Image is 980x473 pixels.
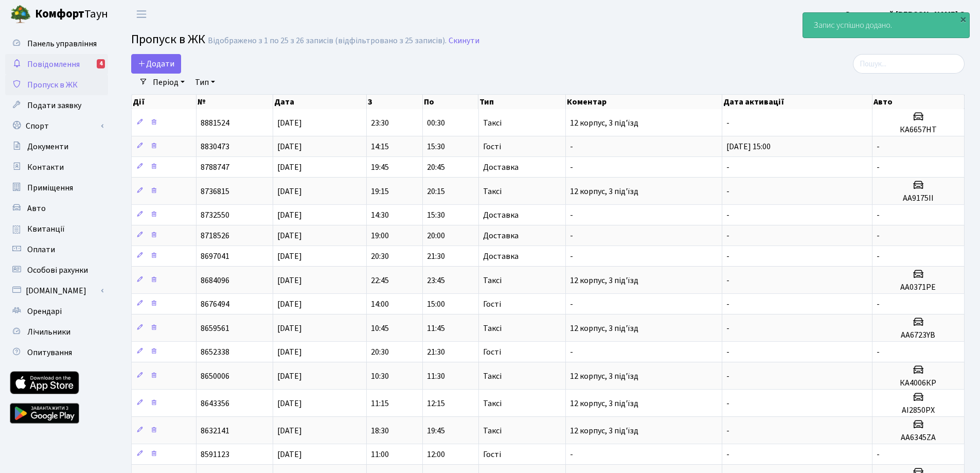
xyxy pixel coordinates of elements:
[570,299,573,310] span: -
[483,372,502,380] span: Таксі
[483,232,519,240] span: Доставка
[197,95,273,109] th: №
[726,323,729,334] span: -
[570,186,638,197] span: 12 корпус, 3 під'їзд
[846,8,968,21] a: Заморський [PERSON_NAME] О.
[27,79,78,91] span: Пропуск в ЖК
[726,162,729,173] span: -
[371,449,389,460] span: 11:00
[27,326,70,338] span: Лічильники
[277,230,302,241] span: [DATE]
[726,186,729,197] span: -
[570,346,573,358] span: -
[877,346,880,358] span: -
[371,346,389,358] span: 20:30
[427,141,445,152] span: 15:30
[427,275,445,286] span: 23:45
[427,117,445,129] span: 00:30
[427,186,445,197] span: 20:15
[371,186,389,197] span: 19:15
[566,95,723,109] th: Коментар
[35,6,84,22] b: Комфорт
[201,398,229,409] span: 8643356
[427,346,445,358] span: 21:30
[427,251,445,262] span: 21:30
[277,299,302,310] span: [DATE]
[371,323,389,334] span: 10:45
[201,209,229,221] span: 8732550
[483,324,502,332] span: Таксі
[427,398,445,409] span: 12:15
[5,95,108,116] a: Подати заявку
[877,209,880,221] span: -
[449,36,479,46] a: Скинути
[478,95,565,109] th: Тип
[371,162,389,173] span: 19:45
[10,4,31,25] img: logo.png
[27,244,55,255] span: Оплати
[726,449,729,460] span: -
[27,100,81,111] span: Подати заявку
[191,74,219,91] a: Тип
[277,251,302,262] span: [DATE]
[726,141,771,152] span: [DATE] 15:00
[5,157,108,178] a: Контакти
[427,425,445,436] span: 19:45
[726,230,729,241] span: -
[427,323,445,334] span: 11:45
[371,398,389,409] span: 11:15
[277,162,302,173] span: [DATE]
[877,230,880,241] span: -
[877,406,960,415] h5: AI2850PX
[27,223,65,235] span: Квитанції
[726,299,729,310] span: -
[97,59,105,68] div: 4
[427,230,445,241] span: 20:00
[570,141,573,152] span: -
[483,143,501,151] span: Гості
[208,36,447,46] div: Відображено з 1 по 25 з 26 записів (відфільтровано з 25 записів).
[570,209,573,221] span: -
[27,306,62,317] span: Орендарі
[483,399,502,408] span: Таксі
[846,9,968,20] b: Заморський [PERSON_NAME] О.
[201,449,229,460] span: 8591123
[367,95,423,109] th: З
[201,162,229,173] span: 8788747
[570,117,638,129] span: 12 корпус, 3 під'їзд
[877,251,880,262] span: -
[570,251,573,262] span: -
[726,398,729,409] span: -
[131,30,205,48] span: Пропуск в ЖК
[726,209,729,221] span: -
[277,186,302,197] span: [DATE]
[5,322,108,342] a: Лічильники
[877,299,880,310] span: -
[570,425,638,436] span: 12 корпус, 3 під'їзд
[201,251,229,262] span: 8697041
[5,178,108,198] a: Приміщення
[201,346,229,358] span: 8652338
[570,230,573,241] span: -
[570,449,573,460] span: -
[483,348,501,356] span: Гості
[371,275,389,286] span: 22:45
[138,58,174,69] span: Додати
[201,117,229,129] span: 8881524
[201,186,229,197] span: 8736815
[877,194,960,203] h5: АА9175ІІ
[570,162,573,173] span: -
[483,427,502,435] span: Таксі
[201,141,229,152] span: 8830473
[277,449,302,460] span: [DATE]
[371,141,389,152] span: 14:15
[483,276,502,285] span: Таксі
[27,265,88,276] span: Особові рахунки
[149,74,189,91] a: Період
[427,449,445,460] span: 12:00
[722,95,872,109] th: Дата активації
[132,95,197,109] th: Дії
[877,449,880,460] span: -
[201,299,229,310] span: 8676494
[27,59,80,70] span: Повідомлення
